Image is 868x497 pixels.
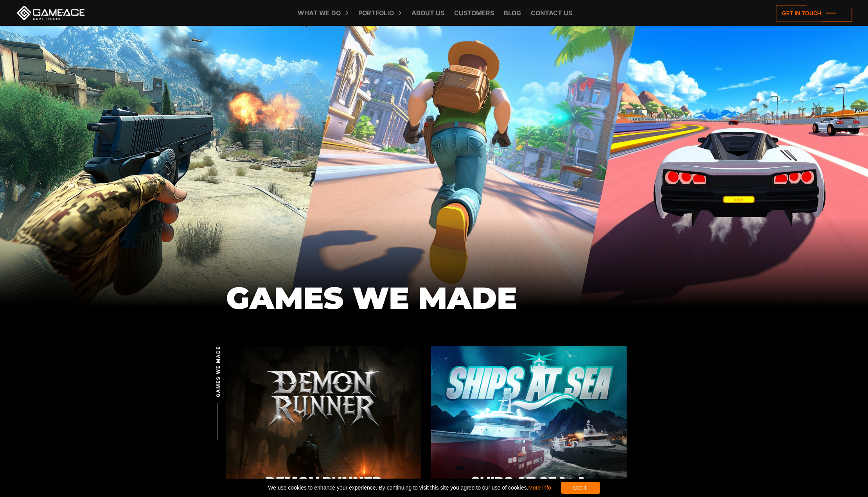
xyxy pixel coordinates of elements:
[561,482,600,494] div: Got it!
[215,346,222,397] span: GAMES WE MADE
[776,5,852,22] a: Get in touch
[268,482,551,494] span: We use cookies to enhance your experience. By continuing to visit this site you agree to our use ...
[528,484,551,491] a: More info
[226,281,643,315] h1: GAMES WE MADE
[226,472,421,493] div: Demon Runner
